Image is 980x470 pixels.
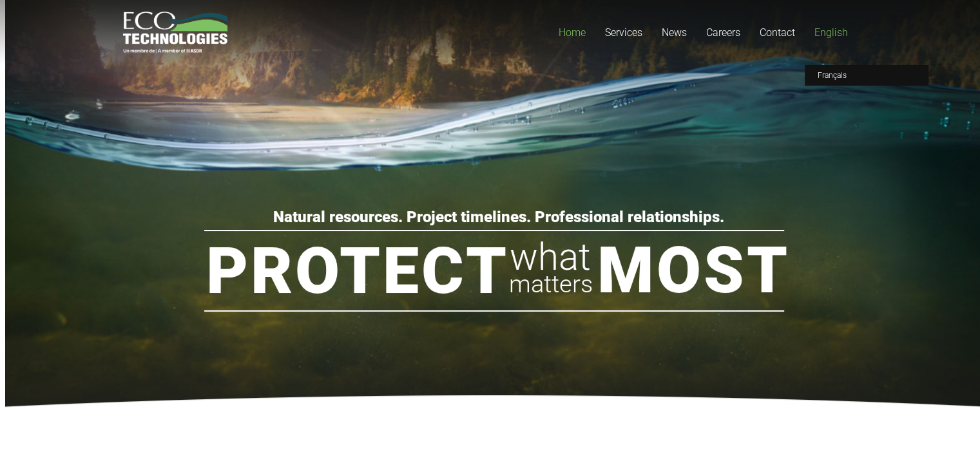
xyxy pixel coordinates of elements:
[805,65,928,86] a: Français
[814,26,848,39] span: English
[706,26,740,39] span: Careers
[559,26,586,39] span: Home
[760,26,795,39] span: Contact
[818,71,847,80] span: Français
[273,210,724,224] rs-layer: Natural resources. Project timelines. Professional relationships.
[662,26,687,39] span: News
[605,26,642,39] span: Services
[510,238,591,276] rs-layer: what
[597,238,790,303] rs-layer: Most
[509,265,593,303] rs-layer: matters
[123,12,228,53] a: logo_EcoTech_ASDR_RGB
[206,239,509,303] rs-layer: Protect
